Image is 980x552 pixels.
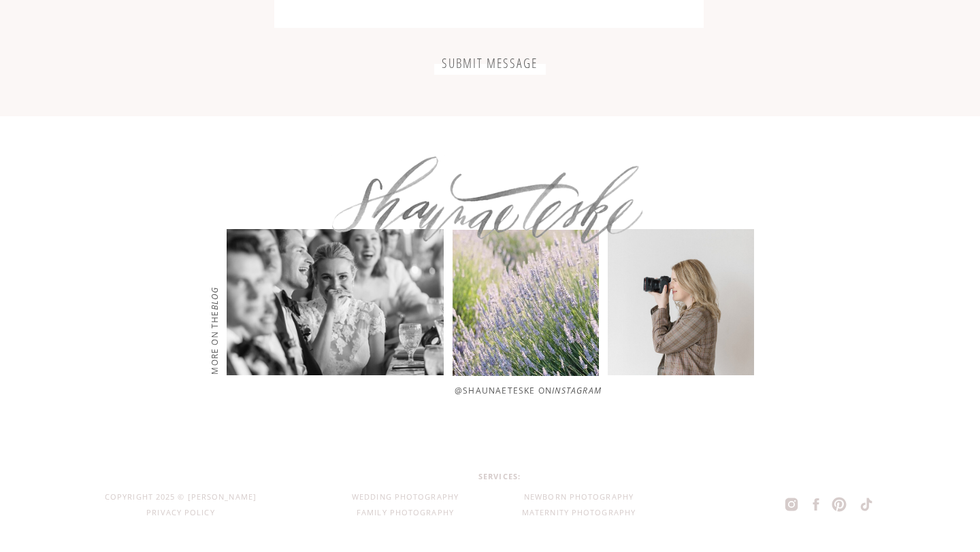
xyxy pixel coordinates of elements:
[500,490,658,506] a: Newborn photography
[208,232,220,375] a: more on theblog
[552,385,602,396] i: Instagram
[209,286,220,310] i: blog
[478,471,521,481] b: services:
[146,506,216,521] a: Privacy Policy
[441,56,538,70] a: Submit Message
[208,232,220,375] p: more on the
[326,506,485,521] a: family photography
[455,383,721,396] a: @shaunaeteske onInstagram
[500,506,658,521] a: Maternity Photography
[326,490,485,506] a: wedding photography
[455,383,721,396] p: @shaunaeteske on
[102,490,259,506] div: copyright 2025 © [PERSON_NAME]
